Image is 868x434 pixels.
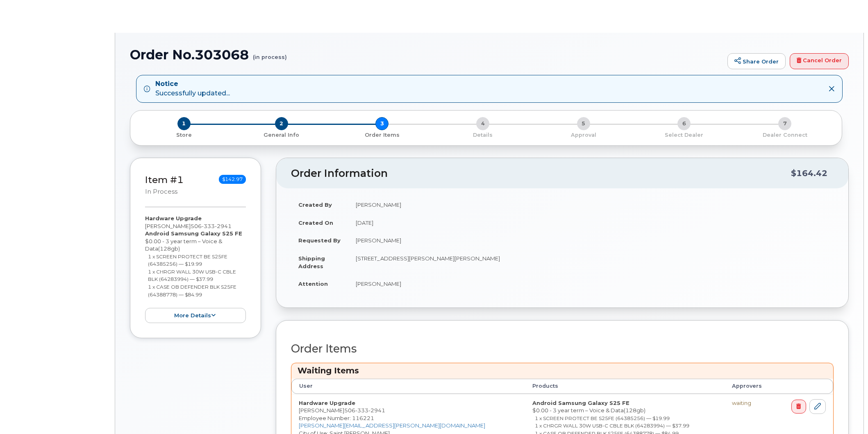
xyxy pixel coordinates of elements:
strong: Hardware Upgrade [299,400,355,406]
h2: Order Information [291,168,791,179]
p: General Info [234,131,329,139]
small: (in process) [253,47,287,60]
div: $164.42 [791,165,827,181]
strong: Android Samsung Galaxy S25 FE [532,400,629,406]
h2: Order Items [291,343,834,355]
strong: Requested By [298,237,341,244]
small: 1 x SCREEN PROTECT BE S25FE (64385256) — $19.99 [535,415,670,421]
small: 1 x CASE OB DEFENDER BLK S25FE (64388778) — $84.99 [148,284,236,298]
strong: Created By [298,201,332,208]
a: Cancel Order [790,53,849,70]
div: waiting [732,399,769,407]
button: more details [145,308,246,323]
th: User [291,379,525,393]
strong: Hardware Upgrade [145,215,202,222]
th: Approvers [725,379,776,393]
span: 2941 [368,407,385,414]
span: Employee Number: 116221 [299,415,374,421]
span: 333 [355,407,368,414]
strong: Android Samsung Galaxy S25 FE [145,230,242,237]
small: in process [145,188,177,195]
td: [STREET_ADDRESS][PERSON_NAME][PERSON_NAME] [348,249,834,275]
small: 1 x SCREEN PROTECT BE S25FE (64385256) — $19.99 [148,253,227,267]
span: 333 [202,223,215,229]
td: [PERSON_NAME] [348,231,834,249]
a: Item #1 [145,174,184,185]
th: Products [525,379,725,393]
span: 2 [275,117,288,130]
span: $142.97 [219,175,246,184]
strong: Attention [298,280,328,287]
span: 506 [344,407,385,414]
h3: Waiting Items [298,365,827,376]
strong: Created On [298,219,333,226]
span: 1 [177,117,191,130]
td: [DATE] [348,214,834,232]
strong: Shipping Address [298,255,325,269]
div: Successfully updated... [155,79,230,98]
span: 506 [191,223,232,229]
h1: Order No.303068 [130,47,723,62]
a: [PERSON_NAME][EMAIL_ADDRESS][PERSON_NAME][DOMAIN_NAME] [299,422,485,429]
td: [PERSON_NAME] [348,196,834,214]
strong: Notice [155,79,230,89]
a: 2 General Info [231,130,332,139]
td: [PERSON_NAME] [348,275,834,293]
span: 2941 [215,223,232,229]
small: 1 x CHRGR WALL 30W USB-C CBLE BLK (64283994) — $37.99 [148,269,236,283]
p: Store [140,131,228,139]
a: 1 Store [137,130,231,139]
small: 1 x CHRGR WALL 30W USB-C CBLE BLK (64283994) — $37.99 [535,423,689,429]
div: [PERSON_NAME] $0.00 - 3 year term – Voice & Data(128gb) [145,215,246,323]
a: Share Order [727,53,786,70]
